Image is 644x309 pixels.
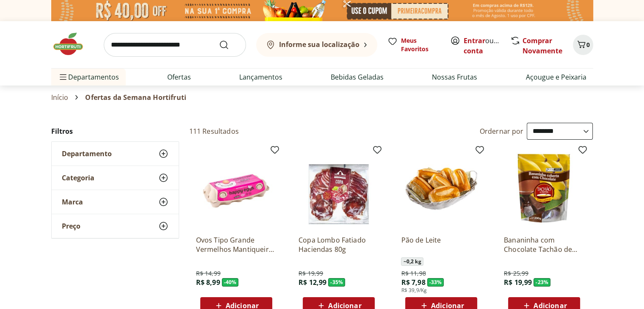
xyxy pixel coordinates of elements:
[401,287,427,294] span: R$ 39,9/Kg
[401,36,440,53] span: Meus Favoritos
[299,235,379,254] a: Copa Lombo Fatiado Haciendas 80g
[480,127,524,136] label: Ordernar por
[52,190,179,214] button: Marca
[401,235,481,254] a: Pão de Leite
[58,67,119,87] span: Departamentos
[401,257,423,266] span: ~ 0,2 kg
[51,123,179,140] h2: Filtros
[331,72,384,82] a: Bebidas Geladas
[533,302,567,309] span: Adicionar
[328,302,361,309] span: Adicionar
[279,40,359,49] b: Informe sua localização
[239,72,282,82] a: Lançamentos
[401,269,426,278] span: R$ 11,98
[387,36,440,53] a: Meus Favoritos
[52,166,179,190] button: Categoria
[525,72,586,82] a: Açougue e Peixaria
[464,36,485,45] a: Entrar
[328,278,345,287] span: - 35 %
[189,127,239,136] h2: 111 Resultados
[504,235,584,254] a: Bananinha com Chocolate Tachão de Ubatuba 200g
[401,148,481,229] img: Pão de Leite
[62,174,94,182] span: Categoria
[104,33,246,57] input: search
[464,36,501,56] span: ou
[464,36,510,55] a: Criar conta
[196,235,276,254] a: Ovos Tipo Grande Vermelhos Mantiqueira Happy Eggs 10 Unidades
[51,94,69,101] a: Início
[401,278,425,287] span: R$ 7,98
[586,41,590,49] span: 0
[58,67,68,87] button: Menu
[62,222,80,230] span: Preço
[533,278,550,287] span: - 23 %
[51,31,94,57] img: Hortifruti
[299,269,323,278] span: R$ 19,99
[52,214,179,238] button: Preço
[299,278,326,287] span: R$ 12,99
[432,72,477,82] a: Nossas Frutas
[219,40,239,50] button: Submit Search
[504,148,584,229] img: Bananinha com Chocolate Tachão de Ubatuba 200g
[222,278,239,287] span: - 40 %
[62,198,83,206] span: Marca
[85,94,186,101] span: Ofertas da Semana Hortifruti
[299,148,379,229] img: Copa Lombo Fatiado Haciendas 80g
[226,302,259,309] span: Adicionar
[427,278,444,287] span: - 33 %
[196,148,276,229] img: Ovos Tipo Grande Vermelhos Mantiqueira Happy Eggs 10 Unidades
[522,36,562,55] a: Comprar Novamente
[504,269,528,278] span: R$ 25,99
[167,72,191,82] a: Ofertas
[573,35,593,55] button: Carrinho
[256,33,377,57] button: Informe sua localização
[504,278,532,287] span: R$ 19,99
[431,302,464,309] span: Adicionar
[62,149,112,158] span: Departamento
[196,269,221,278] span: R$ 14,99
[196,278,220,287] span: R$ 8,99
[52,142,179,166] button: Departamento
